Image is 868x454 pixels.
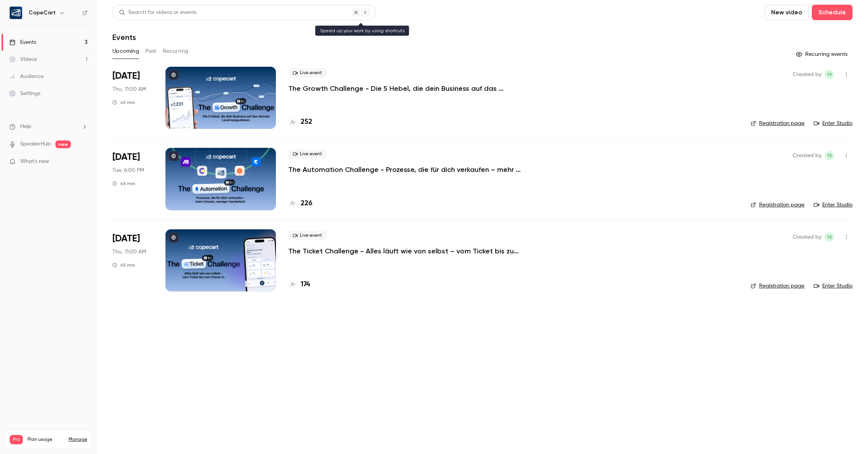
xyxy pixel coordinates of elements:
[112,85,146,93] span: Thu, 11:00 AM
[792,48,852,61] button: Recurring events
[119,9,196,17] div: Search for videos or events
[288,198,312,209] a: 226
[20,158,49,166] span: What's new
[112,70,140,82] span: [DATE]
[814,201,852,209] a: Enter Studio
[112,148,153,210] div: Oct 7 Tue, 6:00 PM (Europe/Berlin)
[288,246,521,256] a: The Ticket Challenge - Alles läuft wie von selbst – vom Ticket bis zum Check-in
[9,123,88,131] li: help-dropdown-opener
[288,117,312,127] a: 252
[112,180,135,187] div: 45 min
[112,151,140,163] span: [DATE]
[163,45,189,57] button: Recurring
[28,437,64,443] span: Plan usage
[793,151,821,160] span: Created by
[112,262,135,268] div: 45 min
[751,201,804,209] a: Registration page
[288,149,327,159] span: Live event
[288,84,521,93] a: The Growth Challenge - Die 5 Hebel, die dein Business auf das nächste Level katapultieren
[827,151,832,160] span: YE
[793,232,821,242] span: Created by
[793,70,821,79] span: Created by
[825,70,834,79] span: Yasamin Esfahani
[9,55,37,63] div: Videos
[827,70,832,79] span: YE
[112,45,139,57] button: Upcoming
[10,7,22,19] img: CopeCart
[112,67,153,129] div: Oct 2 Thu, 11:00 AM (Europe/Berlin)
[9,90,40,97] div: Settings
[825,151,834,160] span: Yasamin Esfahani
[812,5,852,20] button: Schedule
[20,123,31,131] span: Help
[29,9,56,17] h6: CopeCart
[112,248,146,256] span: Thu, 11:00 AM
[301,279,310,290] h4: 174
[112,166,144,174] span: Tue, 6:00 PM
[55,140,71,148] span: new
[751,120,804,127] a: Registration page
[69,437,87,443] a: Manage
[112,33,136,42] h1: Events
[112,232,140,245] span: [DATE]
[814,282,852,290] a: Enter Studio
[112,229,153,291] div: Oct 9 Thu, 11:00 AM (Europe/Berlin)
[9,38,36,46] div: Events
[301,198,312,209] h4: 226
[751,282,804,290] a: Registration page
[112,99,135,106] div: 45 min
[145,45,157,57] button: Past
[301,117,312,127] h4: 252
[765,5,809,20] button: New video
[814,120,852,127] a: Enter Studio
[825,232,834,242] span: Yasamin Esfahani
[9,73,44,80] div: Audience
[288,165,521,174] a: The Automation Challenge - Prozesse, die für dich verkaufen – mehr Umsatz, weniger Handarbeit
[827,232,832,242] span: YE
[20,140,51,148] a: SpeakerHub
[10,435,23,444] span: Pro
[288,68,327,78] span: Live event
[288,231,327,240] span: Live event
[288,279,310,290] a: 174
